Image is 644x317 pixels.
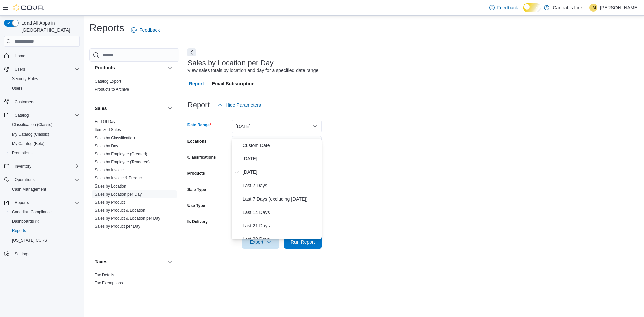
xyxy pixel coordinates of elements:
button: Home [1,51,83,60]
button: Reports [7,226,83,235]
span: My Catalog (Beta) [9,140,80,148]
label: Use Type [187,203,205,208]
button: Taxes [166,258,174,266]
span: My Catalog (Classic) [9,130,80,138]
a: Sales by Employee (Tendered) [95,160,150,164]
span: Home [15,53,25,59]
a: Feedback [487,1,521,14]
span: Operations [12,176,80,184]
span: Products to Archive [95,87,129,92]
span: Reports [9,227,80,235]
span: Last 7 Days (excluding [DATE]) [243,195,319,203]
button: Products [95,64,165,71]
a: Products to Archive [95,87,129,92]
span: Sales by Product per Day [95,224,140,229]
button: Inventory [12,162,34,170]
h1: Reports [89,21,124,35]
div: Taxes [89,271,179,293]
span: Feedback [497,4,518,11]
span: Last 14 Days [243,208,319,216]
span: Sales by Invoice & Product [95,175,143,181]
a: Classification (Classic) [9,121,55,129]
button: My Catalog (Classic) [7,129,83,139]
span: Promotions [12,150,33,156]
button: Canadian Compliance [7,207,83,217]
button: Operations [1,175,83,184]
span: Security Roles [9,75,80,83]
span: Feedback [139,27,160,33]
a: Reports [9,227,29,235]
span: Sales by Day [95,143,118,149]
div: Jewel MacDonald [589,4,597,12]
p: Cannabis Link [553,4,583,12]
span: Canadian Compliance [9,208,80,216]
h3: Report [187,101,210,109]
a: [US_STATE] CCRS [9,236,50,244]
span: Tax Exemptions [95,280,123,286]
a: Sales by Product [95,200,125,205]
span: Reports [12,228,26,233]
button: [US_STATE] CCRS [7,235,83,245]
span: Catalog [12,111,80,119]
span: Run Report [291,239,315,245]
button: Products [166,64,174,72]
span: Canadian Compliance [12,209,52,215]
span: Washington CCRS [9,236,80,244]
a: Promotions [9,149,35,157]
span: Cash Management [9,185,80,193]
a: My Catalog (Beta) [9,140,47,148]
h3: Products [95,64,115,71]
a: Itemized Sales [95,127,121,132]
a: Home [12,52,28,60]
a: Dashboards [7,217,83,226]
span: Export [246,235,275,249]
a: Canadian Compliance [9,208,54,216]
button: Cash Management [7,184,83,194]
a: Customers [12,98,37,106]
a: Sales by Product & Location [95,208,145,213]
label: Classifications [187,155,216,160]
span: Inventory [15,164,31,169]
button: Taxes [95,258,165,265]
div: Products [89,77,179,99]
a: End Of Day [95,119,115,124]
button: Catalog [1,111,83,120]
span: Itemized Sales [95,127,121,133]
a: Sales by Employee (Created) [95,152,147,156]
a: Sales by Product per Day [95,224,140,229]
span: [DATE] [243,168,319,176]
button: Customers [1,97,83,107]
span: Last 30 Days [243,235,319,243]
div: Sales [89,118,179,252]
a: Security Roles [9,75,41,83]
span: Sales by Product & Location per Day [95,216,160,221]
button: Export [242,235,279,249]
a: Sales by Invoice [95,168,124,172]
span: Custom Date [243,141,319,149]
span: Last 7 Days [243,181,319,190]
div: View sales totals by location and day for a specified date range. [187,67,320,74]
span: My Catalog (Classic) [12,131,49,137]
span: Sales by Classification [95,135,135,141]
a: Dashboards [9,217,42,225]
nav: Complex example [4,48,80,276]
span: Cash Management [12,187,46,192]
span: Tax Details [95,272,114,278]
p: [PERSON_NAME] [600,4,639,12]
span: Dashboards [9,217,80,225]
button: Reports [1,198,83,207]
a: Tax Exemptions [95,281,123,285]
button: Sales [95,105,165,112]
span: End Of Day [95,119,115,124]
span: [US_STATE] CCRS [12,237,47,243]
button: Catalog [12,111,31,119]
span: Customers [15,99,34,105]
a: Cash Management [9,185,49,193]
span: Inventory [12,162,80,170]
span: Promotions [9,149,80,157]
span: Users [15,67,25,72]
button: My Catalog (Beta) [7,139,83,148]
button: Users [7,84,83,93]
label: Date Range [187,122,211,128]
